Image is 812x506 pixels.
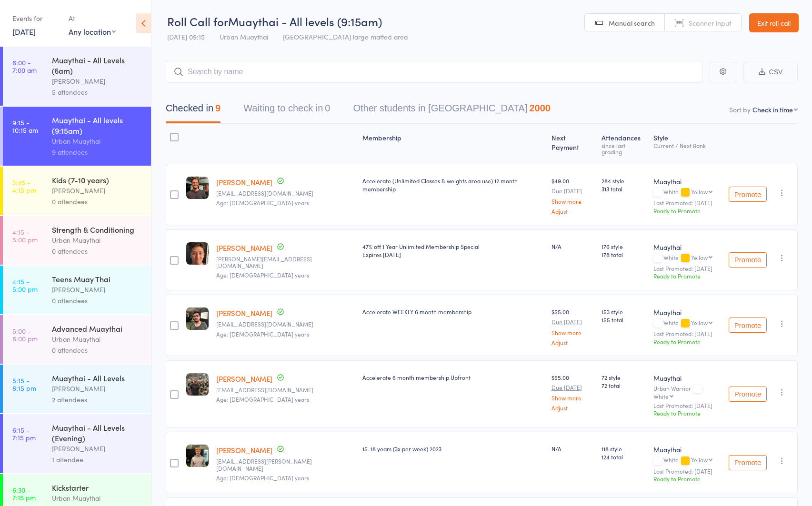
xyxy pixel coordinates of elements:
[52,345,143,356] div: 0 attendees
[3,266,151,314] a: 4:15 -5:00 pmTeens Muay Thai[PERSON_NAME]0 attendees
[12,426,36,441] time: 6:15 - 7:15 pm
[653,242,721,252] div: Muaythai
[52,147,143,158] div: 9 attendees
[551,373,594,411] div: $55.00
[186,177,209,199] img: image1713257114.png
[216,374,272,384] a: [PERSON_NAME]
[653,456,721,465] div: White
[609,18,655,28] span: Manual search
[52,422,143,443] div: Muaythai - All Levels (Evening)
[216,271,309,279] span: Age: [DEMOGRAPHIC_DATA] years
[653,177,721,186] div: Muaythai
[601,308,646,316] span: 153 style
[52,196,143,207] div: 0 attendees
[653,330,721,337] small: Last Promoted: [DATE]
[729,187,767,202] button: Promote
[653,337,721,346] div: Ready to Promote
[653,319,721,327] div: White
[601,177,646,185] span: 284 style
[52,136,143,147] div: Urban Muaythai
[3,47,151,106] a: 6:00 -7:00 amMuaythai - All Levels (6am)[PERSON_NAME]5 attendees
[359,128,548,159] div: Membership
[653,308,721,317] div: Muaythai
[752,105,793,114] div: Check in time
[691,456,708,463] div: Yellow
[653,445,721,454] div: Muaythai
[52,235,143,246] div: Urban Muaythai
[216,330,309,338] span: Age: [DEMOGRAPHIC_DATA] years
[653,373,721,383] div: Muaythai
[3,216,151,265] a: 4:15 -5:00 pmStrength & ConditioningUrban Muaythai0 attendees
[186,445,209,467] img: image1689069109.png
[52,394,143,405] div: 2 attendees
[551,339,594,346] a: Adjust
[69,26,116,37] div: Any location
[551,208,594,214] a: Adjust
[12,119,38,134] time: 9:15 - 10:15 am
[12,10,59,26] div: Events for
[749,13,799,32] a: Exit roll call
[551,177,594,214] div: $49.00
[215,103,221,113] div: 9
[52,185,143,196] div: [PERSON_NAME]
[653,475,721,483] div: Ready to Promote
[69,10,116,26] div: At
[12,26,36,37] a: [DATE]
[653,272,721,280] div: Ready to Promote
[653,254,721,262] div: White
[551,384,594,391] small: Due [DATE]
[216,198,309,207] span: Age: [DEMOGRAPHIC_DATA] years
[52,295,143,306] div: 0 attendees
[601,453,646,461] span: 124 total
[283,32,408,41] span: [GEOGRAPHIC_DATA] large matted area
[216,458,355,472] small: ben.nugent@gdevelopments.com.au
[12,179,36,194] time: 3:45 - 4:15 pm
[12,278,38,293] time: 4:15 - 5:00 pm
[551,308,594,345] div: $55.00
[689,18,732,28] span: Scanner input
[12,59,37,74] time: 6:00 - 7:00 am
[52,55,143,76] div: Muaythai - All Levels (6am)
[216,190,355,197] small: jack.andrews9@outlook.com
[362,177,544,193] div: Accelerate (Unlimited Classes & weights area use) 12 month membership
[186,308,209,330] img: image1707092030.png
[52,175,143,185] div: Kids (7-10 years)
[729,387,767,402] button: Promote
[52,224,143,235] div: Strength & Conditioning
[52,115,143,136] div: Muaythai - All levels (9:15am)
[551,242,594,250] div: N/A
[216,387,355,393] small: newoo@hotmail.com
[167,32,205,41] span: [DATE] 09:15
[52,87,143,98] div: 5 attendees
[601,445,646,453] span: 118 style
[3,315,151,364] a: 5:00 -6:00 pmAdvanced MuaythaiUrban Muaythai0 attendees
[551,318,594,325] small: Due [DATE]
[52,323,143,334] div: Advanced Muaythai
[12,327,38,342] time: 5:00 - 6:00 pm
[52,76,143,87] div: [PERSON_NAME]
[691,189,708,195] div: Yellow
[650,128,725,159] div: Style
[3,365,151,413] a: 5:15 -6:15 pmMuaythai - All Levels[PERSON_NAME]2 attendees
[551,329,594,336] a: Show more
[52,443,143,454] div: [PERSON_NAME]
[216,395,309,403] span: Age: [DEMOGRAPHIC_DATA] years
[52,284,143,295] div: [PERSON_NAME]
[362,445,544,453] div: 15-18 years (3x per week) 2023
[52,274,143,284] div: Teens Muay Thai
[216,474,309,482] span: Age: [DEMOGRAPHIC_DATA] years
[12,377,36,392] time: 5:15 - 6:15 pm
[653,385,721,399] div: Urban Warrior
[52,246,143,257] div: 0 attendees
[167,13,228,29] span: Roll Call for
[551,198,594,204] a: Show more
[653,189,721,197] div: White
[653,468,721,475] small: Last Promoted: [DATE]
[362,250,544,258] div: Expires [DATE]
[529,103,551,113] div: 2000
[548,128,598,159] div: Next Payment
[601,242,646,250] span: 176 style
[551,405,594,411] a: Adjust
[52,373,143,383] div: Muaythai - All Levels
[601,185,646,193] span: 313 total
